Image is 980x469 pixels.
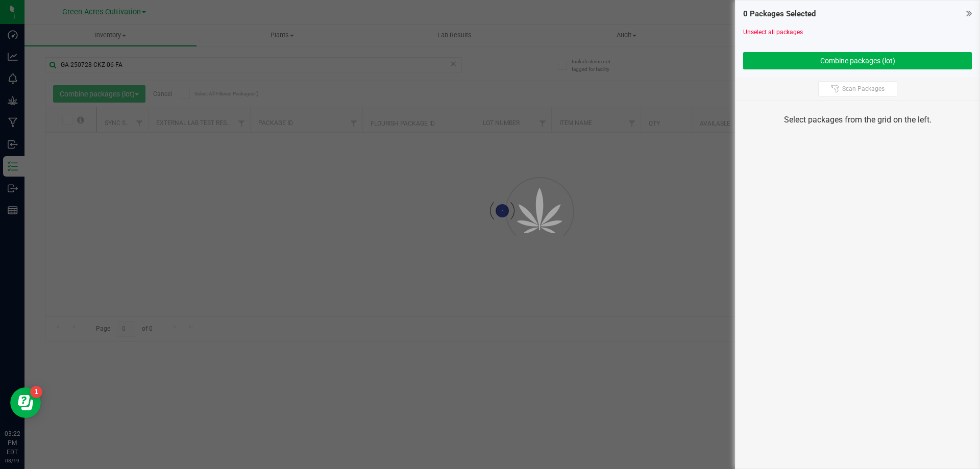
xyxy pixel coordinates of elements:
iframe: Resource center unread badge [30,386,42,398]
span: Scan Packages [842,85,885,93]
div: Select packages from the grid on the left. [748,114,967,126]
a: Unselect all packages [743,29,803,36]
iframe: Resource center [10,387,41,418]
button: Scan Packages [818,81,897,96]
button: Combine packages (lot) [743,52,972,69]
